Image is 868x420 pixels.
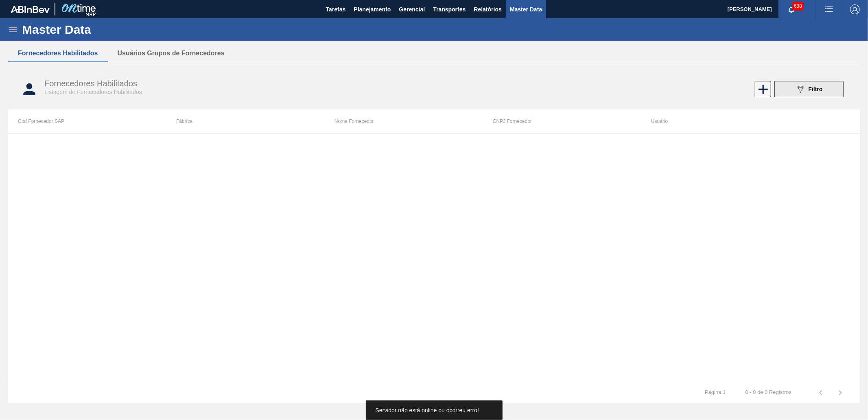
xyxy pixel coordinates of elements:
div: Novo Fornecedor [754,81,770,97]
img: Logout [850,4,860,14]
span: Transportes [433,4,466,14]
span: Relatórios [474,4,501,14]
td: Página : 1 [695,383,735,396]
span: Servidor não está online ou ocorreu erro! [376,407,479,413]
span: Fornecedores Habilitados [44,79,137,88]
th: Cod Fornecedor SAP [8,109,166,133]
button: Filtro [774,81,844,97]
td: 0 - 0 de 0 Registros [736,383,801,396]
th: CNPJ Fornecedor [483,109,641,133]
button: Usuários Grupos de Fornecedores [108,45,234,62]
img: userActions [824,4,834,14]
span: Gerencial [399,4,425,14]
h1: Master Data [22,25,166,34]
button: Notificações [778,4,805,15]
th: Usuário [641,109,800,133]
span: Tarefas [326,4,346,14]
span: Planejamento [354,4,391,14]
th: Nome Fornecedor [325,109,483,133]
span: Filtro [809,86,823,92]
span: 688 [792,2,804,11]
span: Listagem de Fornecedores Habilitados [44,89,142,95]
th: Fábrica [166,109,325,133]
img: TNhmsLtSVTkK8tSr43FrP2fwEKptu5GPRR3wAAAABJRU5ErkJggg== [11,6,50,13]
button: Fornecedores Habilitados [8,45,108,62]
span: Master Data [510,4,542,14]
div: Filtrar Fornecedor [770,81,848,97]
